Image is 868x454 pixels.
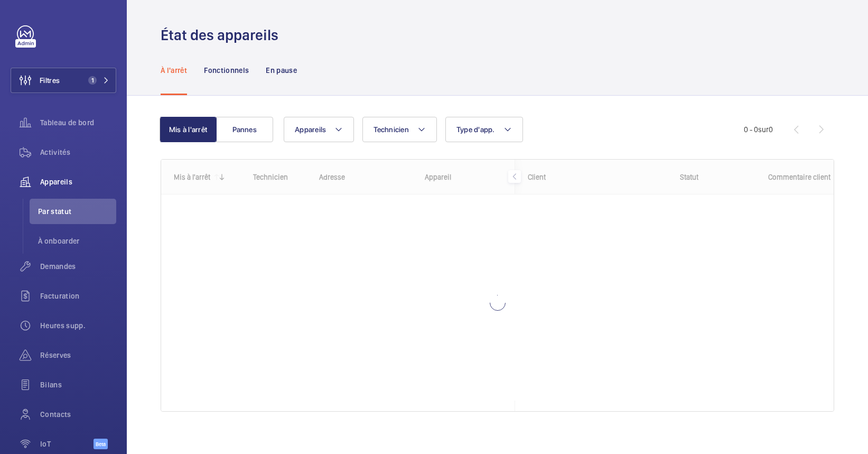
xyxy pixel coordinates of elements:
[40,147,116,157] span: Activités
[11,68,116,93] button: Filtres1
[40,409,116,420] span: Contacts
[445,117,523,142] button: Type d'app.
[295,125,326,134] span: Appareils
[216,117,273,142] button: Pannes
[40,350,116,360] span: Réserves
[40,177,116,187] span: Appareils
[160,117,217,142] button: Mis à l'arrêt
[284,117,354,142] button: Appareils
[161,65,187,76] p: À l'arrêt
[40,261,116,272] span: Demandes
[38,236,116,246] span: À onboarder
[40,75,60,86] span: Filtres
[744,126,773,133] span: 0 - 0 0
[456,125,495,134] span: Type d'app.
[758,125,769,134] span: sur
[40,291,116,301] span: Facturation
[40,117,116,128] span: Tableau de bord
[161,25,285,45] h1: État des appareils
[374,125,409,134] span: Technicien
[40,320,116,331] span: Heures supp.
[40,379,116,390] span: Bilans
[40,439,94,449] span: IoT
[266,65,297,76] p: En pause
[88,76,97,85] span: 1
[204,65,249,76] p: Fonctionnels
[38,206,116,217] span: Par statut
[94,439,108,449] span: Beta
[362,117,437,142] button: Technicien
